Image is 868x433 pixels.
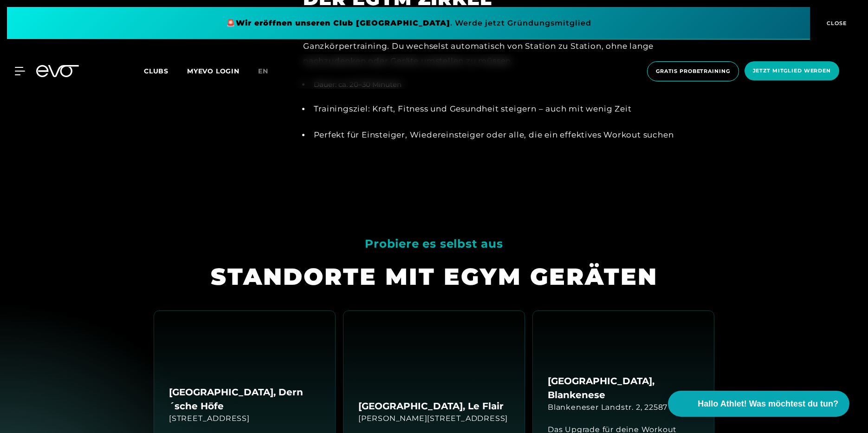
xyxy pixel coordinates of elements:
[169,413,250,424] div: [STREET_ADDRESS]
[169,385,320,413] h4: [GEOGRAPHIC_DATA], Dern´sche Höfe
[824,19,847,27] span: CLOSE
[211,262,658,292] div: STANDORTE MIT EGYM GERÄTEN
[810,7,861,39] button: CLOSE
[365,233,503,255] div: Probiere es selbst aus
[314,101,709,116] div: Trainingsziel: Kraft, Fitness und Gesundheit steigern – auch mit wenig Zeit
[258,66,279,77] a: en
[358,399,504,413] h4: [GEOGRAPHIC_DATA], Le Flair
[258,67,268,75] span: en
[753,67,831,75] span: Jetzt Mitglied werden
[358,413,508,424] div: [PERSON_NAME][STREET_ADDRESS]
[644,61,742,81] a: Gratis Probetraining
[742,61,842,81] a: Jetzt Mitglied werden
[548,402,667,413] div: Blankeneser Landstr. 2, 22587
[698,398,838,410] span: Hallo Athlet! Was möchtest du tun?
[144,66,187,75] a: Clubs
[144,67,168,75] span: Clubs
[187,67,240,75] a: MYEVO LOGIN
[314,127,709,142] div: Perfekt für Einsteiger, Wiedereinsteiger oder alle, die ein effektives Workout suchen
[656,67,730,75] span: Gratis Probetraining
[548,374,699,402] h4: [GEOGRAPHIC_DATA], Blankenese
[668,391,849,417] button: Hallo Athlet! Was möchtest du tun?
